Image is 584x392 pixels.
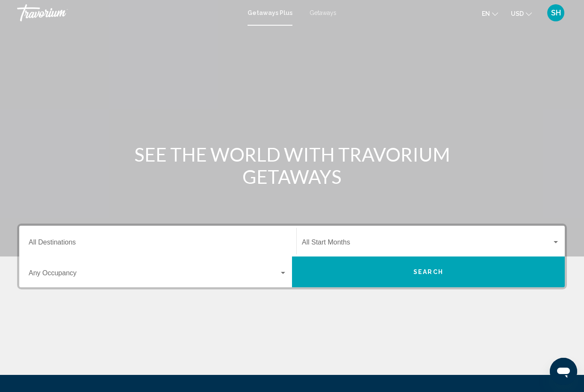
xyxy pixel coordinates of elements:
[413,269,443,276] span: Search
[248,9,292,16] a: Getaways Plus
[545,4,567,22] button: User Menu
[511,10,524,17] span: USD
[482,7,498,20] button: Change language
[17,4,239,21] a: Travorium
[551,9,561,17] span: SH
[550,358,577,385] iframe: Button to launch messaging window
[292,256,565,287] button: Search
[132,143,452,188] h1: SEE THE WORLD WITH TRAVORIUM GETAWAYS
[310,9,336,16] a: Getaways
[511,7,532,20] button: Change currency
[19,226,565,287] div: Search widget
[482,10,490,17] span: en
